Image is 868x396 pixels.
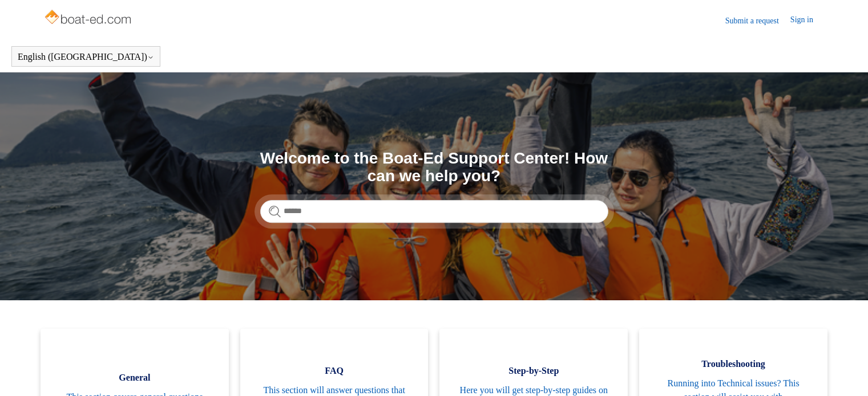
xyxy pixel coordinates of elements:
a: Submit a request [725,15,790,27]
button: English ([GEOGRAPHIC_DATA]) [18,52,154,62]
span: Step-by-Step [457,364,611,378]
img: Boat-Ed Help Center home page [43,7,134,30]
span: General [58,371,212,385]
a: Sign in [790,14,825,27]
span: Troubleshooting [656,357,810,371]
span: FAQ [257,364,411,378]
h1: Welcome to the Boat-Ed Support Center! How can we help you? [260,150,608,185]
div: Live chat [830,358,859,387]
input: Search [260,200,608,223]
